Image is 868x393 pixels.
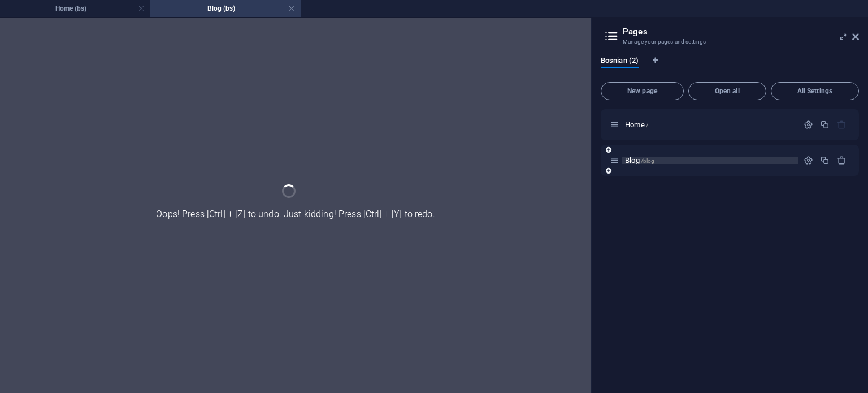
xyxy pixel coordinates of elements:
[606,88,679,94] span: New page
[623,37,836,47] h3: Manage your pages and settings
[601,56,859,77] div: Language Tabs
[150,2,301,15] h4: Blog (bs)
[693,88,761,94] span: Open all
[641,158,655,164] span: /blog
[622,121,798,128] div: Home/
[601,54,639,70] span: Bosnian (2)
[804,120,813,129] div: Settings
[688,82,766,100] button: Open all
[623,27,859,37] h2: Pages
[804,156,813,165] div: Settings
[771,82,859,100] button: All Settings
[622,157,798,164] div: Blog/blog
[820,156,830,165] div: Duplicate
[646,122,648,128] span: /
[820,120,830,129] div: Duplicate
[776,88,854,94] span: All Settings
[601,82,684,100] button: New page
[837,120,847,129] div: The startpage cannot be deleted
[625,156,654,165] span: Click to open page
[625,120,648,129] span: Click to open page
[837,156,847,165] div: Remove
